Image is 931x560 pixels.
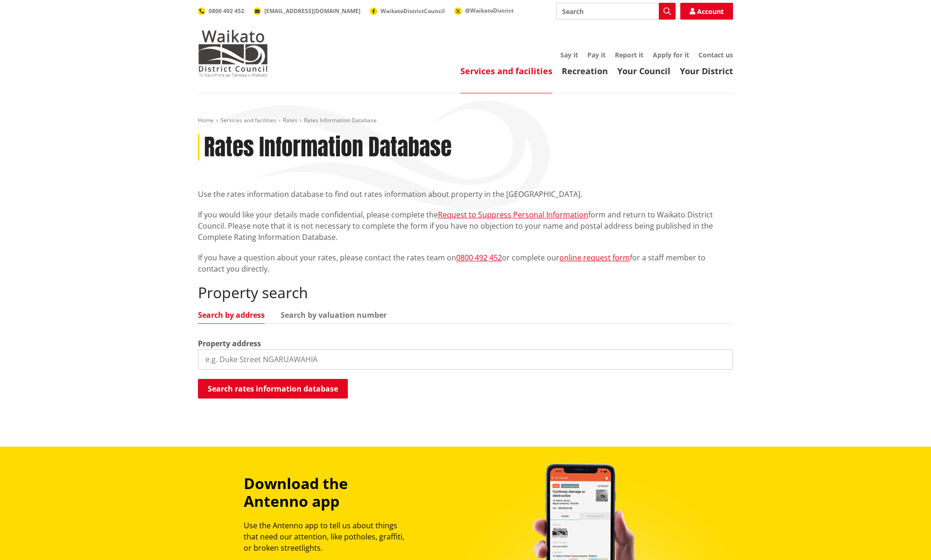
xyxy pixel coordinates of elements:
[465,7,514,14] span: @WaikatoDistrict
[244,520,413,553] p: Use the Antenno app to tell us about things that need our attention, like potholes, graffiti, or ...
[198,117,733,125] nav: breadcrumb
[617,65,670,77] a: Your Council
[587,50,606,59] a: Pay it
[698,50,733,59] a: Contact us
[198,252,733,274] p: If you have a question about your rates, please contact the rates team on or complete our for a s...
[264,7,360,15] span: [EMAIL_ADDRESS][DOMAIN_NAME]
[680,3,733,20] a: Account
[454,7,514,14] a: @WaikatoDistrict
[244,475,413,511] h3: Download the Antenno app
[198,284,733,301] h2: Property search
[304,116,377,124] span: Rates Information Database
[198,311,265,319] a: Search by address
[198,30,268,77] img: Waikato District Council - Te Kaunihera aa Takiwaa o Waikato
[198,209,733,243] p: If you would like your details made confidential, please complete the form and return to Waikato ...
[559,252,630,263] a: online request form
[198,379,348,399] button: Search rates information database
[680,65,733,77] a: Your District
[198,116,214,124] a: Home
[653,50,689,59] a: Apply for it
[254,7,360,15] a: [EMAIL_ADDRESS][DOMAIN_NAME]
[560,50,578,59] a: Say it
[460,65,552,77] a: Services and facilities
[283,116,297,124] a: Rates
[456,252,502,263] a: 0800 492 452
[209,7,244,15] span: 0800 492 452
[220,116,276,124] a: Services and facilities
[615,50,643,59] a: Report it
[198,189,733,200] p: Use the rates information database to find out rates information about property in the [GEOGRAPHI...
[198,338,261,349] label: Property address
[204,134,451,161] h1: Rates Information Database
[370,7,445,15] a: WaikatoDistrictCouncil
[381,7,445,15] span: WaikatoDistrictCouncil
[438,210,588,220] a: Request to Suppress Personal Information
[281,311,387,319] a: Search by valuation number
[562,65,608,77] a: Recreation
[198,7,244,15] a: 0800 492 452
[556,3,676,20] input: Search input
[198,349,733,370] input: e.g. Duke Street NGARUAWAHIA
